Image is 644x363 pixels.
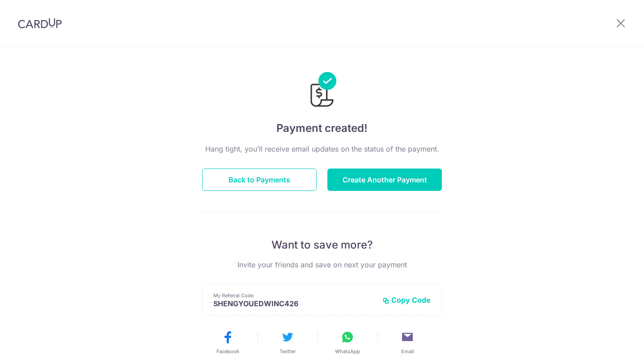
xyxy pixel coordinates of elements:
img: Payments [308,72,336,110]
p: SHENGYOUEDWINC426 [213,299,375,308]
button: WhatsApp [321,330,374,355]
button: Copy Code [382,295,431,304]
span: Email [401,348,414,355]
button: Back to Payments [202,169,317,191]
p: Invite your friends and save on next your payment [202,259,442,270]
p: My Referral Code [213,292,375,299]
p: Hang tight, you’ll receive email updates on the status of the payment. [202,144,442,154]
span: WhatsApp [335,348,360,355]
button: Email [381,330,434,355]
button: Facebook [201,330,254,355]
img: CardUp [18,18,62,29]
span: Facebook [216,348,239,355]
span: Twitter [280,348,296,355]
h4: Payment created! [202,120,442,136]
p: Want to save more? [202,238,442,252]
button: Create Another Payment [327,169,442,191]
button: Twitter [261,330,314,355]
